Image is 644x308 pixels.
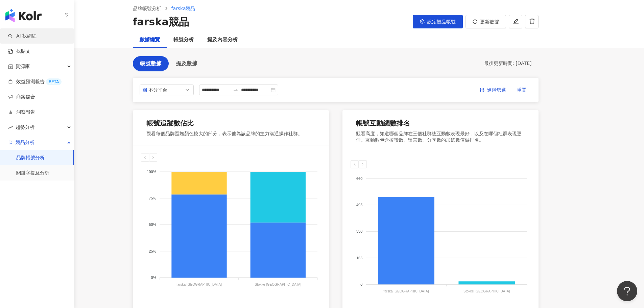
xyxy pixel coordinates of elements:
[420,19,425,24] span: setting
[8,78,62,85] a: 效益預測報告BETA
[8,94,35,100] a: 商案媒合
[8,125,13,130] span: rise
[529,18,535,24] span: delete
[16,135,34,150] span: 競品分析
[149,249,156,253] tspan: 25%
[356,131,525,144] div: 觀看高度，知道哪個品牌在三個社群總互動數表現最好，以及在哪個社群表現更佳。互動數包含按讚數、留言數、分享數的加總數值做排名。
[169,56,205,71] button: 提及數據
[233,87,238,93] span: swap-right
[140,36,160,44] div: 數據總覽
[356,176,362,181] tspan: 660
[176,283,221,287] tspan: färska [GEOGRAPHIC_DATA]
[151,276,156,280] tspan: 0%
[16,155,45,161] a: 品牌帳號分析
[463,289,510,293] tspan: Stokke [GEOGRAPHIC_DATA]
[173,36,194,44] div: 帳號分析
[466,15,506,28] button: 更新數據
[360,282,362,286] tspan: 0
[517,85,526,96] span: 重置
[133,56,169,71] button: 帳號數據
[16,59,30,74] span: 資源庫
[513,18,519,24] span: edit
[356,203,362,207] tspan: 495
[146,131,303,137] div: 觀看每個品牌區塊顏色較大的部分，表示他為該品牌的主力溝通操作社群。
[149,223,156,227] tspan: 50%
[132,5,163,12] a: 品牌帳號分析
[383,289,429,293] tspan: färska [GEOGRAPHIC_DATA]
[356,256,362,260] tspan: 165
[147,170,156,174] tspan: 100%
[5,9,42,22] img: logo
[149,196,156,200] tspan: 75%
[356,229,362,233] tspan: 330
[413,15,463,28] button: 設定競品帳號
[487,85,506,96] span: 進階篩選
[617,281,637,301] iframe: Help Scout Beacon - Open
[146,118,194,128] div: 帳號追蹤數佔比
[255,283,301,287] tspan: Stokke [GEOGRAPHIC_DATA]
[480,19,499,24] span: 更新數據
[356,118,410,128] div: 帳號互動總數排名
[133,15,189,29] div: farska競品
[484,60,532,67] div: 最後更新時間: [DATE]
[16,170,49,176] a: 關鍵字提及分析
[171,6,195,11] span: farska競品
[8,33,37,40] a: searchAI 找網紅
[473,19,477,24] span: sync
[511,85,532,95] button: 重置
[207,36,238,44] div: 提及內容分析
[474,85,511,95] button: 進階篩選
[140,61,162,67] span: 帳號數據
[16,120,34,135] span: 趨勢分析
[8,109,35,116] a: 洞察報告
[8,48,30,55] a: 找貼文
[148,85,170,95] div: 不分平台
[176,61,197,67] span: 提及數據
[233,87,238,93] span: to
[427,19,456,24] span: 設定競品帳號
